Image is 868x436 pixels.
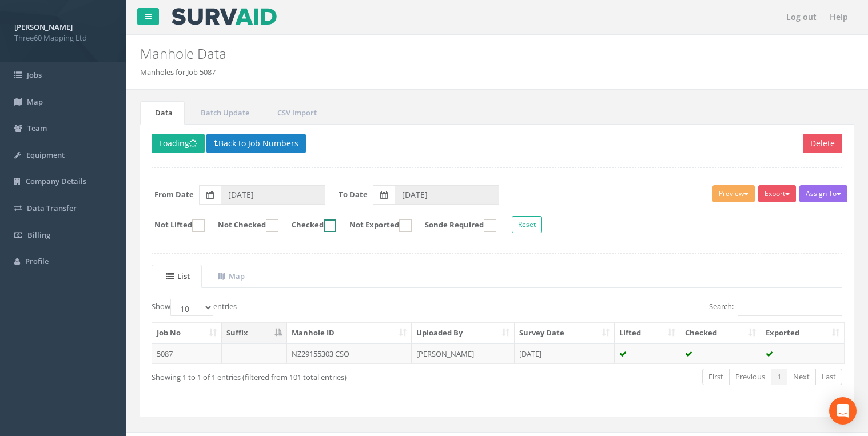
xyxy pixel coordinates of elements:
[221,185,325,205] input: From Date
[758,185,796,202] button: Export
[14,22,73,32] strong: [PERSON_NAME]
[152,323,222,343] th: Job No: activate to sort column ascending
[206,134,306,153] button: Back to Job Numbers
[803,134,842,153] button: Delete
[14,19,112,43] a: [PERSON_NAME] Three60 Mapping Ltd
[152,134,205,153] button: Loading
[26,150,65,160] span: Equipment
[512,215,542,233] button: Reset
[166,271,190,281] uib-tab-heading: List
[27,230,50,240] span: Billing
[515,323,615,343] th: Survey Date: activate to sort column ascending
[339,189,368,199] label: To Date
[287,343,412,364] td: NZ29155303 CSO
[152,265,202,288] a: List
[222,323,287,343] th: Suffix: activate to sort column descending
[262,101,329,125] a: CSV Import
[170,299,213,316] select: Showentries
[152,367,429,383] div: Showing 1 to 1 of 1 entries (filtered from 101 total entries)
[709,299,842,316] label: Search:
[829,397,857,425] div: Open Intercom Messenger
[799,185,847,202] button: Assign To
[761,323,844,343] th: Exported: activate to sort column ascending
[787,369,816,385] a: Next
[26,176,86,186] span: Company Details
[729,369,771,385] a: Previous
[395,185,499,205] input: To Date
[27,123,47,133] span: Team
[206,219,278,232] label: Not Checked
[152,299,237,316] label: Show entries
[154,189,194,199] label: From Date
[140,67,216,78] li: Manholes for Job 5087
[27,97,43,107] span: Map
[771,369,787,385] a: 1
[152,343,222,364] td: 5087
[738,299,842,316] input: Search:
[140,46,732,61] h2: Manhole Data
[287,323,412,343] th: Manhole ID: activate to sort column ascending
[218,271,245,281] uib-tab-heading: Map
[515,343,615,364] td: [DATE]
[25,256,49,266] span: Profile
[186,101,261,125] a: Batch Update
[412,323,515,343] th: Uploaded By: activate to sort column ascending
[140,101,185,125] a: Data
[815,369,842,385] a: Last
[680,323,761,343] th: Checked: activate to sort column ascending
[338,219,412,232] label: Not Exported
[14,33,112,43] span: Three60 Mapping Ltd
[702,369,730,385] a: First
[712,185,755,202] button: Preview
[413,219,496,232] label: Sonde Required
[615,323,680,343] th: Lifted: activate to sort column ascending
[143,219,205,232] label: Not Lifted
[412,343,515,364] td: [PERSON_NAME]
[280,219,336,232] label: Checked
[27,203,77,213] span: Data Transfer
[203,265,257,288] a: Map
[27,70,42,80] span: Jobs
